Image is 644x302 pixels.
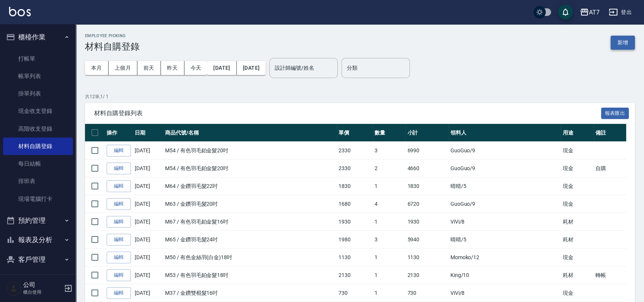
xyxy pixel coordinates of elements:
[23,281,62,289] h5: 公司
[449,177,561,195] td: 晴晴 /5
[107,145,131,156] a: 編輯
[337,249,373,266] td: 1130
[3,211,73,230] button: 預約管理
[373,249,405,266] td: 1
[589,8,600,17] div: AT7
[594,124,626,142] th: 備註
[373,177,405,195] td: 1
[449,266,561,284] td: King /10
[373,266,405,284] td: 1
[373,195,405,213] td: 4
[85,61,109,75] button: 本月
[163,266,337,284] td: M53 / 有色羽毛鉑金髮18吋
[94,110,601,117] span: 材料自購登錄列表
[561,160,594,177] td: 現金
[133,284,163,302] td: [DATE]
[561,142,594,160] td: 現金
[337,213,373,231] td: 1930
[594,266,626,284] td: 轉帳
[237,61,266,75] button: [DATE]
[561,177,594,195] td: 現金
[163,142,337,160] td: M54 / 有色羽毛鉑金髮20吋
[184,61,208,75] button: 今天
[3,190,73,208] a: 現場電腦打卡
[405,213,448,231] td: 1930
[163,284,337,302] td: M37 / 金鑽雙棍髮16吋
[107,163,131,174] a: 編輯
[163,177,337,195] td: M64 / 金鑽羽毛髮22吋
[6,281,21,296] img: Person
[161,61,184,75] button: 昨天
[133,231,163,249] td: [DATE]
[3,85,73,102] a: 掛單列表
[3,67,73,85] a: 帳單列表
[337,160,373,177] td: 2330
[163,213,337,231] td: M67 / 有色羽毛鉑金髮16吋
[337,231,373,249] td: 1980
[449,124,561,142] th: 領料人
[107,216,131,228] a: 編輯
[133,160,163,177] td: [DATE]
[133,266,163,284] td: [DATE]
[3,120,73,138] a: 高階收支登錄
[163,249,337,266] td: M50 / 有色金絲羽(白金)18吋
[449,195,561,213] td: GuoGuo /9
[9,7,31,16] img: Logo
[611,36,635,50] button: 新增
[449,284,561,302] td: ViVi /8
[577,5,603,20] button: AT7
[3,250,73,269] button: 客戶管理
[3,155,73,172] a: 每日結帳
[107,287,131,299] a: 編輯
[133,177,163,195] td: [DATE]
[133,124,163,142] th: 日期
[207,61,236,75] button: [DATE]
[133,142,163,160] td: [DATE]
[449,142,561,160] td: GuoGuo /9
[561,284,594,302] td: 現金
[109,61,137,75] button: 上個月
[405,266,448,284] td: 2130
[561,249,594,266] td: 現金
[137,61,161,75] button: 前天
[133,249,163,266] td: [DATE]
[558,5,573,20] button: save
[163,160,337,177] td: M54 / 有色羽毛鉑金髮20吋
[561,124,594,142] th: 用途
[163,124,337,142] th: 商品代號/名稱
[85,33,140,38] h2: Employee Picking
[611,39,635,46] a: 新增
[337,142,373,160] td: 2330
[105,124,133,142] th: 操作
[107,198,131,210] a: 編輯
[405,124,448,142] th: 小計
[133,213,163,231] td: [DATE]
[3,172,73,190] a: 排班表
[337,177,373,195] td: 1830
[107,252,131,263] a: 編輯
[163,195,337,213] td: M63 / 金鑽羽毛髮20吋
[3,50,73,67] a: 打帳單
[107,234,131,246] a: 編輯
[3,138,73,155] a: 材料自購登錄
[3,269,73,289] button: 員工及薪資
[107,180,131,192] a: 編輯
[107,269,131,281] a: 編輯
[561,231,594,249] td: 耗材
[405,177,448,195] td: 1830
[405,231,448,249] td: 5940
[85,41,140,52] h3: 材料自購登錄
[373,142,405,160] td: 3
[594,160,626,177] td: 自購
[3,230,73,250] button: 報表及分析
[601,108,629,119] button: 報表匯出
[337,266,373,284] td: 2130
[373,124,405,142] th: 數量
[405,195,448,213] td: 6720
[449,213,561,231] td: ViVi /8
[373,284,405,302] td: 1
[405,160,448,177] td: 4660
[449,249,561,266] td: Momoko /12
[606,5,635,19] button: 登出
[3,102,73,120] a: 現金收支登錄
